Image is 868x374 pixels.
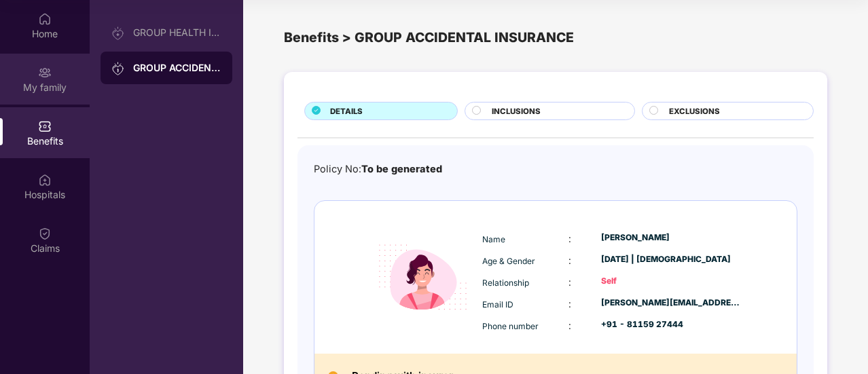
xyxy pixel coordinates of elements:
[601,275,741,288] div: Self
[482,256,535,266] span: Age & Gender
[482,299,513,310] span: Email ID
[492,105,541,117] span: INCLUSIONS
[482,234,505,244] span: Name
[601,297,741,310] div: [PERSON_NAME][EMAIL_ADDRESS][DOMAIN_NAME]
[361,163,442,174] span: To be generated
[601,318,741,331] div: +91 - 81159 27444
[669,105,720,117] span: EXCLUSIONS
[133,61,221,75] div: GROUP ACCIDENTAL INSURANCE
[38,173,52,187] img: svg+xml;base64,PHN2ZyBpZD0iSG9zcGl0YWxzIiB4bWxucz0iaHR0cDovL3d3dy53My5vcmcvMjAwMC9zdmciIHdpZHRoPS...
[568,255,571,266] span: :
[38,227,52,240] img: svg+xml;base64,PHN2ZyBpZD0iQ2xhaW0iIHhtbG5zPSJodHRwOi8vd3d3LnczLm9yZy8yMDAwL3N2ZyIgd2lkdGg9IjIwIi...
[38,119,52,133] img: svg+xml;base64,PHN2ZyBpZD0iQmVuZWZpdHMiIHhtbG5zPSJodHRwOi8vd3d3LnczLm9yZy8yMDAwL3N2ZyIgd2lkdGg9Ij...
[482,278,529,288] span: Relationship
[38,66,52,79] img: svg+xml;base64,PHN2ZyB3aWR0aD0iMjAiIGhlaWdodD0iMjAiIHZpZXdCb3g9IjAgMCAyMCAyMCIgZmlsbD0ibm9uZSIgeG...
[568,233,571,244] span: :
[482,321,539,331] span: Phone number
[111,26,125,40] img: svg+xml;base64,PHN2ZyB3aWR0aD0iMjAiIGhlaWdodD0iMjAiIHZpZXdCb3g9IjAgMCAyMCAyMCIgZmlsbD0ibm9uZSIgeG...
[111,62,125,75] img: svg+xml;base64,PHN2ZyB3aWR0aD0iMjAiIGhlaWdodD0iMjAiIHZpZXdCb3g9IjAgMCAyMCAyMCIgZmlsbD0ibm9uZSIgeG...
[367,221,479,333] img: icon
[38,12,52,26] img: svg+xml;base64,PHN2ZyBpZD0iSG9tZSIgeG1sbnM9Imh0dHA6Ly93d3cudzMub3JnLzIwMDAvc3ZnIiB3aWR0aD0iMjAiIG...
[568,276,571,288] span: :
[133,27,221,38] div: GROUP HEALTH INSURANCE
[284,27,827,48] div: Benefits > GROUP ACCIDENTAL INSURANCE
[601,253,741,266] div: [DATE] | [DEMOGRAPHIC_DATA]
[330,105,363,117] span: DETAILS
[601,231,741,244] div: [PERSON_NAME]
[568,298,571,310] span: :
[314,162,442,177] div: Policy No:
[568,320,571,331] span: :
